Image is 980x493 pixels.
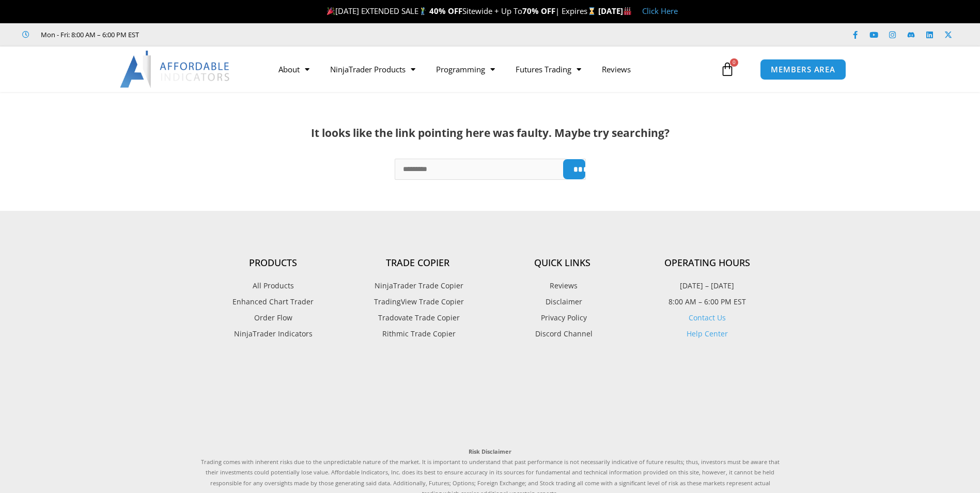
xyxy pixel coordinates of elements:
a: Privacy Policy [490,311,635,325]
span: Order Flow [254,311,292,325]
a: Reviews [490,279,635,292]
a: Tradovate Trade Copier [346,311,490,325]
a: All Products [201,279,346,292]
a: TradingView Trade Copier [346,295,490,309]
span: Rithmic Trade Copier [380,327,456,341]
a: Reviews [592,57,641,81]
span: MEMBERS AREA [771,66,835,73]
a: NinjaTrader Trade Copier [346,279,490,292]
span: NinjaTrader Trade Copier [372,279,463,292]
span: NinjaTrader Indicators [234,327,313,341]
a: NinjaTrader Products [320,57,426,81]
h4: Trade Copier [346,257,490,269]
a: MEMBERS AREA [760,59,846,80]
a: Futures Trading [505,57,592,81]
a: Rithmic Trade Copier [346,327,490,341]
span: Mon - Fri: 8:00 AM – 6:00 PM EST [38,28,139,41]
img: 🎉 [327,7,335,15]
a: Enhanced Chart Trader [201,295,346,309]
a: Click Here [642,6,678,16]
strong: [DATE] [598,6,632,16]
span: All Products [253,279,294,292]
img: LogoAI | Affordable Indicators – NinjaTrader [120,51,231,88]
span: Discord Channel [533,327,593,341]
img: 🏌️‍♂️ [419,7,427,15]
strong: 40% OFF [429,6,462,16]
a: Contact Us [689,313,726,322]
p: 8:00 AM – 6:00 PM EST [635,295,780,309]
p: [DATE] – [DATE] [635,279,780,292]
iframe: Customer reviews powered by Trustpilot [153,29,308,40]
span: Disclaimer [543,295,582,309]
span: 0 [730,58,738,67]
iframe: Customer reviews powered by Trustpilot [201,364,780,436]
a: NinjaTrader Indicators [201,327,346,341]
img: 🏭 [624,7,631,15]
span: Tradovate Trade Copier [376,311,460,325]
h4: Quick Links [490,257,635,269]
h4: Products [201,257,346,269]
span: Reviews [547,279,578,292]
a: Order Flow [201,311,346,325]
a: Help Center [687,329,728,338]
span: [DATE] EXTENDED SALE Sitewide + Up To | Expires [324,6,598,16]
nav: Menu [268,57,718,81]
strong: 70% OFF [522,6,555,16]
a: Programming [426,57,505,81]
h4: Operating Hours [635,257,780,269]
a: 0 [705,54,750,84]
span: TradingView Trade Copier [371,295,464,309]
a: About [268,57,320,81]
img: ⌛ [588,7,596,15]
span: Enhanced Chart Trader [232,295,314,309]
span: Privacy Policy [538,311,587,325]
a: Discord Channel [490,327,635,341]
strong: Risk Disclaimer [469,448,511,455]
a: Disclaimer [490,295,635,309]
